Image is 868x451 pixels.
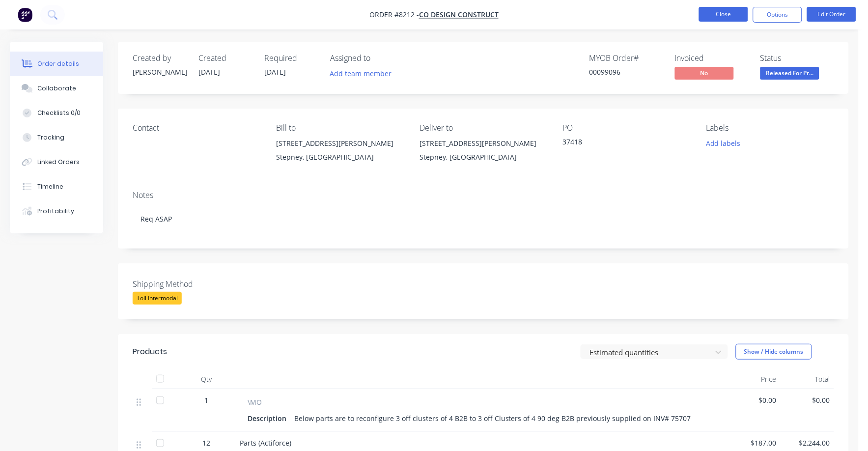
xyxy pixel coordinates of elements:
div: Required [264,54,318,63]
span: Parts (Actiforce) [240,438,291,448]
div: [STREET_ADDRESS][PERSON_NAME] [420,137,547,150]
div: Price [727,369,781,389]
div: PO [563,123,691,133]
span: [DATE] [198,67,220,77]
button: Add labels [701,137,746,150]
div: [PERSON_NAME] [133,67,187,77]
div: Total [781,369,834,389]
button: Order details [10,52,103,76]
span: Released For Pr... [760,67,819,79]
div: Description [248,411,290,425]
button: Close [699,7,748,22]
div: Collaborate [37,84,76,93]
div: Created [198,54,252,63]
span: No [675,67,734,79]
label: Shipping Method [133,278,255,290]
span: $0.00 [731,395,777,405]
div: Bill to [276,123,404,133]
button: Checklists 0/0 [10,101,103,125]
button: Collaborate [10,76,103,101]
div: Stepney, [GEOGRAPHIC_DATA] [420,150,547,164]
div: Linked Orders [37,158,80,167]
span: $0.00 [784,395,830,405]
div: Notes [133,191,834,200]
div: Contact [133,123,260,133]
span: 12 [202,438,210,448]
span: 1 [204,395,208,405]
button: Add team member [325,67,397,80]
button: Show / Hide columns [736,344,812,360]
div: Tracking [37,133,64,142]
div: Assigned to [330,54,428,63]
span: $2,244.00 [784,438,830,448]
img: Factory [18,7,32,22]
div: [STREET_ADDRESS][PERSON_NAME]Stepney, [GEOGRAPHIC_DATA] [276,137,404,168]
span: Order #8212 - [369,10,419,20]
div: 37418 [563,137,686,150]
div: Invoiced [675,54,749,63]
button: Linked Orders [10,150,103,174]
div: MYOB Order # [589,54,663,63]
div: Status [760,54,834,63]
span: $187.00 [731,438,777,448]
div: [STREET_ADDRESS][PERSON_NAME]Stepney, [GEOGRAPHIC_DATA] [420,137,547,168]
button: Add team member [330,67,397,80]
div: [STREET_ADDRESS][PERSON_NAME] [276,137,404,150]
div: Order details [37,59,79,68]
button: Edit Order [807,7,856,22]
button: Released For Pr... [760,67,819,82]
div: Labels [706,123,834,133]
a: Co Design Construct [419,10,499,20]
div: Deliver to [420,123,547,133]
div: Profitability [37,207,74,216]
div: 00099096 [589,67,663,77]
button: Options [753,7,802,23]
div: Checklists 0/0 [37,109,81,117]
div: Products [133,346,167,358]
div: Toll Intermodal [133,292,182,305]
span: [DATE] [264,67,286,77]
div: Timeline [37,182,63,191]
div: Qty [177,369,236,389]
button: Timeline [10,174,103,199]
div: Created by [133,54,187,63]
span: \MO [248,397,262,407]
div: Stepney, [GEOGRAPHIC_DATA] [276,150,404,164]
button: Profitability [10,199,103,224]
button: Tracking [10,125,103,150]
div: Below parts are to reconfigure 3 off clusters of 4 B2B to 3 off Clusters of 4 90 deg B2B previous... [290,411,695,425]
div: Req ASAP [133,204,834,234]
